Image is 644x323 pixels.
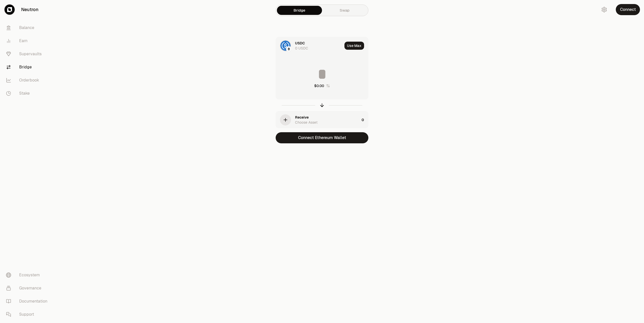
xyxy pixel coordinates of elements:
[2,87,54,100] a: Stake
[280,41,291,51] img: USDC Logo
[2,268,54,282] a: Ecosystem
[2,74,54,87] a: Orderbook
[276,37,342,54] div: USDC LogoEthereum LogoUSDC0 USDC
[362,111,368,128] div: 0
[314,83,324,88] div: $0.00
[295,115,309,120] div: Receive
[276,111,360,128] div: ReceiveChoose Asset
[2,21,54,34] a: Balance
[295,41,305,46] div: USDC
[295,46,308,51] div: 0 USDC
[2,308,54,321] a: Support
[276,132,368,143] button: Connect Ethereum Wallet
[2,47,54,61] a: Supervaults
[2,295,54,308] a: Documentation
[2,61,54,74] a: Bridge
[314,83,330,88] button: $0.00
[277,6,322,15] a: Bridge
[616,4,640,15] button: Connect
[295,120,317,125] div: Choose Asset
[344,42,364,50] button: Use Max
[276,111,368,128] button: ReceiveChoose Asset0
[2,34,54,47] a: Earn
[2,282,54,295] a: Governance
[286,47,291,51] img: Ethereum Logo
[322,6,367,15] a: Swap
